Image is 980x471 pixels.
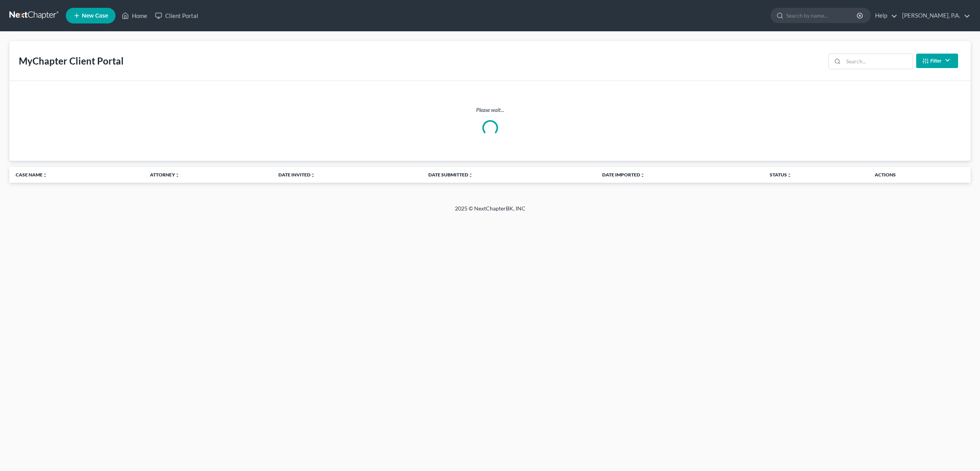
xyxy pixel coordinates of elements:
i: unfold_more [787,173,792,178]
a: Case Nameunfold_more [16,172,47,178]
i: unfold_more [175,173,180,178]
a: Statusunfold_more [770,172,792,178]
i: unfold_more [43,173,47,178]
input: Search by name... [786,8,858,23]
div: MyChapter Client Portal [19,55,124,67]
i: unfold_more [310,173,315,178]
th: Actions [868,167,971,183]
a: Date Submittedunfold_more [428,172,473,178]
i: unfold_more [468,173,473,178]
a: Client Portal [151,9,202,23]
div: 2025 © NextChapterBK, INC [267,205,713,219]
button: Filter [916,54,958,68]
p: Please wait... [16,106,964,114]
i: unfold_more [640,173,645,178]
span: New Case [82,13,108,19]
a: Attorneyunfold_more [150,172,180,178]
a: [PERSON_NAME], P.A. [898,9,970,23]
a: Date Invitedunfold_more [278,172,315,178]
input: Search... [843,54,913,69]
a: Home [118,9,151,23]
a: Help [871,9,897,23]
a: Date Importedunfold_more [602,172,645,178]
